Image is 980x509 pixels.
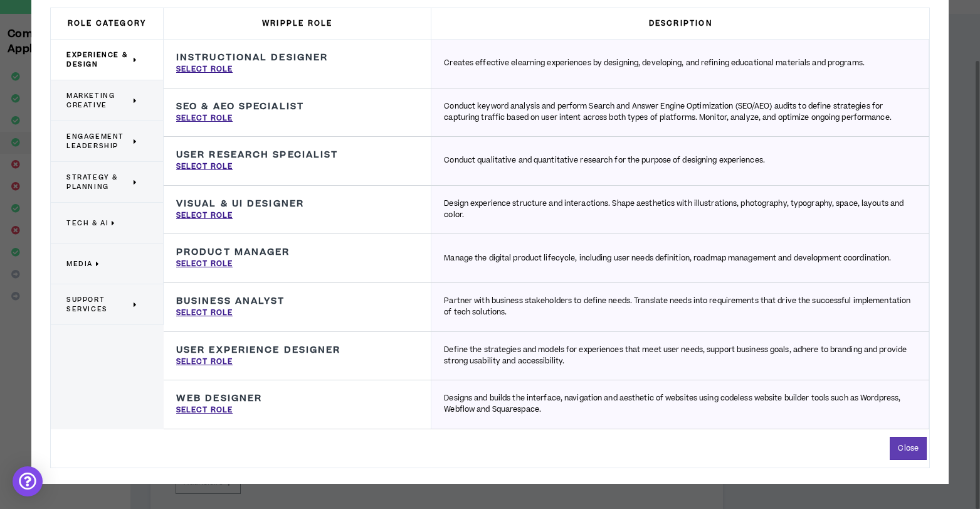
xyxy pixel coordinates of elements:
[66,173,130,191] span: Strategy & Planning
[51,8,164,39] h3: Role Category
[444,155,765,166] p: Conduct qualitative and quantitative research for the purpose of designing experiences.
[176,247,290,258] h3: Product Manager
[66,259,93,269] span: Media
[66,295,130,314] span: Support Services
[164,8,431,39] h3: Wripple Role
[176,308,233,319] p: Select Role
[176,198,304,210] h3: Visual & UI Designer
[176,101,304,112] h3: SEO & AEO Specialist
[176,113,233,124] p: Select Role
[176,259,233,270] p: Select Role
[431,8,929,39] h3: Description
[176,345,340,356] h3: User Experience Designer
[890,437,927,460] button: Close
[176,393,262,404] h3: Web Designer
[176,296,285,307] h3: Business Analyst
[66,218,108,228] span: Tech & AI
[444,253,891,264] p: Manage the digital product lifecycle, including user needs definition, roadmap management and dev...
[176,356,233,368] p: Select Role
[444,101,916,124] p: Conduct keyword analysis and perform Search and Answer Engine Optimization (SEO/AEO) audits to de...
[176,405,233,416] p: Select Role
[13,466,43,496] div: Open Intercom Messenger
[176,210,233,222] p: Select Role
[176,64,233,75] p: Select Role
[176,149,338,161] h3: User Research Specialist
[444,393,916,415] p: Designs and builds the interface, navigation and aesthetic of websites using codeless website bui...
[66,91,130,110] span: Marketing Creative
[444,345,916,367] p: Define the strategies and models for experiences that meet user needs, support business goals, ad...
[66,50,130,69] span: Experience & Design
[176,52,328,63] h3: Instructional Designer
[444,296,916,318] p: Partner with business stakeholders to define needs. Translate needs into requirements that drive ...
[66,132,130,151] span: Engagement Leadership
[444,198,916,221] p: Design experience structure and interactions. Shape aesthetics with illustrations, photography, t...
[444,58,865,69] p: Creates effective elearning experiences by designing, developing, and refining educational materi...
[176,161,233,173] p: Select Role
